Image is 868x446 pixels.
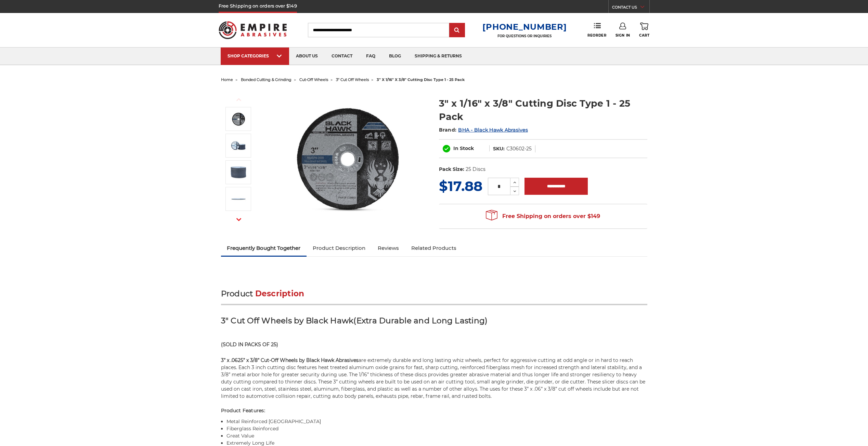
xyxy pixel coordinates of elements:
[226,425,647,432] li: Fiberglass Reinforced
[439,178,482,194] span: $17.88
[226,432,647,440] li: Great Value
[231,92,247,107] button: Previous
[221,341,278,348] strong: (SOLD IN PACKS OF 25)
[486,210,600,223] span: Free Shipping on orders over $149
[587,23,606,37] a: Reorder
[221,407,647,414] h4: Product Features:
[450,24,464,37] input: Submit
[228,53,282,58] div: SHOP CATEGORIES
[612,3,649,13] a: CONTACT US
[458,127,528,133] a: BHA - Black Hawk Abrasives
[307,241,372,256] a: Product Description
[226,418,647,425] li: Metal Reinforced [GEOGRAPHIC_DATA]
[439,166,464,173] dt: Pack Size:
[639,33,649,38] span: Cart
[230,137,247,154] img: 3" x .0625" x 3/8" Cut off Disc
[325,48,359,65] a: contact
[221,77,233,82] a: home
[408,48,469,65] a: shipping & returns
[616,33,630,38] span: Sign In
[230,110,247,127] img: 3" x 1/16" x 3/8" Cutting Disc
[377,77,465,82] span: 3" x 1/16" x 3/8" cutting disc type 1 - 25 pack
[382,48,408,65] a: blog
[353,316,488,325] strong: (Extra Durable and Long Lasting)
[289,48,325,65] a: about us
[405,241,463,256] a: Related Products
[359,48,382,65] a: faq
[230,190,247,207] img: 3" wiz wheels for cutting metal
[221,241,307,256] a: Frequently Bought Together
[439,127,457,133] span: Brand:
[230,164,247,181] img: 3" x 3/8" Metal Cut off Wheels
[453,145,474,151] span: In Stock
[221,316,354,325] strong: 3" Cut Off Wheels by Black Hawk
[372,241,405,256] a: Reviews
[255,289,305,298] span: Description
[506,145,532,152] dd: C30602-25
[482,34,567,38] p: FOR QUESTIONS OR INQUIRIES
[336,77,369,82] a: 3" cut off wheels
[299,77,328,82] a: cut-off wheels
[439,97,647,123] h1: 3" x 1/16" x 3/8" Cutting Disc Type 1 - 25 Pack
[482,22,567,32] a: [PHONE_NUMBER]
[221,357,359,363] strong: 3” x .0625” x 3/8” Cut-Off Wheels by Black Hawk Abrasives
[221,357,647,400] p: are extremely durable and long lasting whiz wheels, perfect for aggressive cutting at odd angle o...
[241,77,292,82] a: bonded cutting & grinding
[587,33,606,38] span: Reorder
[493,145,505,152] dt: SKU:
[466,166,485,173] dd: 25 Discs
[639,23,649,38] a: Cart
[219,17,287,43] img: Empire Abrasives
[221,289,253,298] span: Product
[231,212,247,227] button: Next
[280,90,416,226] img: 3" x 1/16" x 3/8" Cutting Disc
